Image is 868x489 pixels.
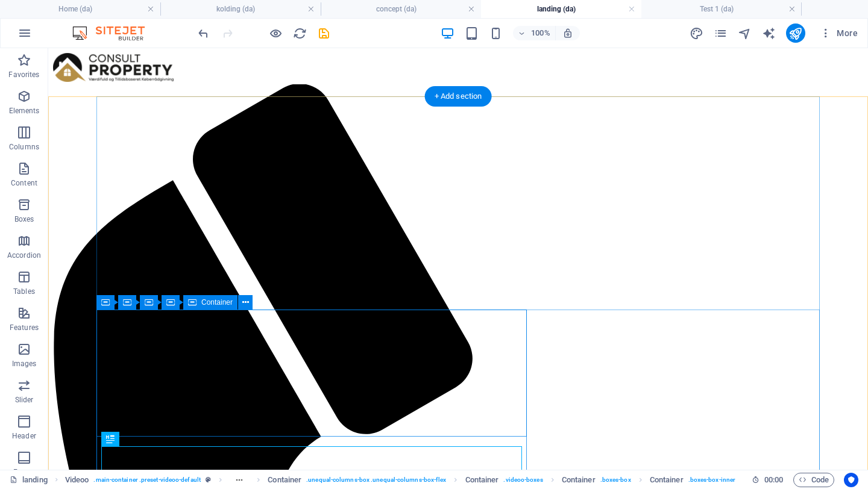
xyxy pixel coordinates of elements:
[306,473,446,487] span: . unequal-columns-box .unequal-columns-box-flex
[13,467,35,477] p: Footer
[316,26,331,40] button: save
[10,323,39,332] p: Features
[815,23,863,43] button: More
[513,26,556,40] button: 100%
[688,473,736,487] span: . boxes-box-inner
[503,473,542,487] span: . videoo-boxes
[773,475,775,484] span: :
[788,26,802,40] i: Publish
[600,473,631,487] span: . boxes-box
[12,431,36,441] p: Header
[481,2,641,16] h4: landing (da)
[762,26,776,40] i: AI Writer
[9,142,39,152] p: Columns
[793,473,834,487] button: Code
[690,26,703,40] i: Design (Ctrl+Alt+Y)
[65,473,764,487] nav: breadcrumb
[562,28,573,39] i: On resize automatically adjust zoom level to fit chosen device.
[690,26,704,40] button: design
[201,299,233,306] span: Container
[293,26,307,40] i: Reload page
[425,86,492,107] div: + Add section
[292,26,307,40] button: reload
[738,26,752,40] button: navigator
[197,26,210,40] i: Undo: Move elements (Ctrl+Z)
[650,473,684,487] span: Click to select. Double-click to edit
[641,2,802,16] h4: Test 1 (da)
[9,106,40,116] p: Elements
[820,27,858,39] span: More
[7,251,41,260] p: Accordion
[268,26,283,40] button: Click here to leave preview mode and continue editing
[799,473,829,487] span: Code
[465,473,499,487] span: Click to select. Double-click to edit
[531,26,550,40] h6: 100%
[762,26,776,40] button: text_generator
[764,473,783,487] span: 00 00
[14,214,34,224] p: Boxes
[206,476,211,483] i: This element is a customizable preset
[738,26,752,40] i: Navigator
[65,473,89,487] span: Click to select. Double-click to edit
[268,473,301,487] span: Click to select. Double-click to edit
[93,473,201,487] span: . main-container .preset-videoo-default
[11,178,37,188] p: Content
[562,473,596,487] span: Click to select. Double-click to edit
[12,359,37,369] p: Images
[321,2,481,16] h4: concept (da)
[15,395,34,405] p: Slider
[10,473,48,487] a: Click to cancel selection. Double-click to open Pages
[844,473,858,487] button: Usercentrics
[160,2,321,16] h4: kolding (da)
[69,26,160,40] img: Editor Logo
[13,287,35,296] p: Tables
[752,473,784,487] h6: Session time
[714,26,728,40] button: pages
[786,23,805,43] button: publish
[8,70,39,79] p: Favorites
[196,26,210,40] button: undo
